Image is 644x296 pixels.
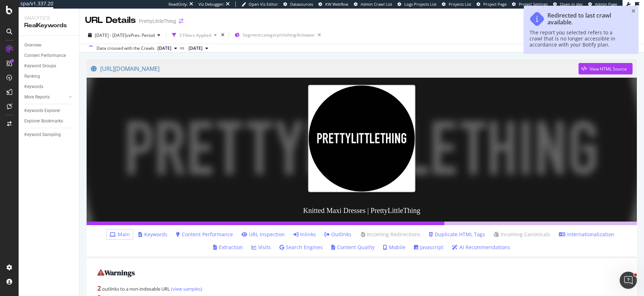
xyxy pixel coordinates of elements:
div: Ranking [24,73,40,80]
a: Incoming Redirections [360,231,420,238]
div: close toast [631,9,635,14]
h2: Warnings [97,269,626,277]
div: Keywords Explorer [24,107,60,115]
a: Mobile [383,244,405,251]
a: Content Quality [331,244,375,251]
span: Logs Projects List [404,1,436,7]
a: Outlinks [325,231,351,238]
a: Project Page [477,1,507,7]
div: Redirected to last crawl available. [547,12,625,26]
a: Duplicate HTML Tags [429,231,485,238]
a: KW Webflow [318,1,348,7]
span: 2024 Aug. 2nd [157,45,171,52]
a: Keywords Explorer [24,107,74,115]
span: Admin Crawl List [361,1,392,7]
a: Search Engines [279,244,323,251]
a: [URL][DOMAIN_NAME] [91,60,579,78]
div: Viz Debugger: [199,1,224,7]
h3: Knitted Maxi Dresses | PrettyLittleThing [87,199,637,222]
div: The report you selected refers to a crawl that is no longer accessible in accordance with your Bo... [530,29,625,48]
span: 2024 Jun. 21st [189,45,203,52]
span: [DATE] - [DATE] [95,32,126,38]
a: Content Performance [24,52,74,59]
div: Data crossed with the Crawls [97,45,155,52]
a: Keyword Groups [24,62,74,70]
button: [DATE] - [DATE]vsPrev. Period [85,29,163,41]
a: Logs Projects List [397,1,436,7]
div: arrow-right-arrow-left [179,19,183,24]
span: Open in dev [560,1,583,7]
div: PrettyLittleThing [139,18,176,25]
span: Projects List [449,1,471,7]
div: View HTML Source [590,66,627,72]
div: URL Details [85,14,136,26]
a: Admin Page [588,1,617,7]
a: Visits [252,244,271,251]
a: Keywords [138,231,167,238]
span: Project Page [483,1,507,7]
div: Keyword Groups [24,62,56,70]
a: AI Recommendations [452,244,510,251]
button: [DATE] [186,44,211,53]
span: vs [180,45,186,51]
div: RealKeywords [24,21,73,30]
a: Projects List [442,1,471,7]
span: Datasources [290,1,313,7]
a: Main [109,231,130,238]
a: Extraction [213,244,243,251]
a: Keyword Sampling [24,131,74,139]
a: Inlinks [293,231,316,238]
a: URL Inspection [241,231,285,238]
div: Analytics [24,14,73,21]
a: Admin Crawl List [354,1,392,7]
a: (view samples) [170,286,202,292]
button: [DATE] [155,44,180,53]
div: times [220,31,226,39]
iframe: Intercom live chat [620,272,637,289]
div: outlinks to a non-indexable URL [97,284,626,293]
a: Javascript [414,244,443,251]
span: Admin Page [595,1,617,7]
a: Project Settings [512,1,548,7]
a: Ranking [24,73,74,80]
a: Datasources [283,1,313,7]
button: View HTML Source [579,63,633,74]
span: Project Settings [519,1,548,7]
button: 3 Filters Applied [169,29,220,41]
a: More Reports [24,93,67,101]
a: Open in dev [553,1,583,7]
span: Open Viz Editor [249,1,278,7]
a: Keywords [24,83,74,91]
div: ReadOnly: [169,1,188,7]
div: Content Performance [24,52,66,59]
div: Keywords [24,83,43,91]
img: Knitted Maxi Dresses | PrettyLittleThing [308,85,415,192]
span: vs Prev. Period [126,32,155,38]
a: Open Viz Editor [241,1,278,7]
a: Explorer Bookmarks [24,117,74,125]
div: 3 Filters Applied [179,32,211,38]
div: More Reports [24,93,50,101]
div: Overview [24,42,42,49]
a: Content Performance [176,231,233,238]
a: Incoming Canonicals [494,231,550,238]
span: KW Webflow [325,1,348,7]
span: Segment: category/clothing/knitwear [243,32,315,38]
button: Segment:category/clothing/knitwear [232,29,324,41]
strong: 2 [97,284,101,292]
a: Overview [24,42,74,49]
a: Internationalization [559,231,614,238]
div: Explorer Bookmarks [24,117,63,125]
div: Keyword Sampling [24,131,61,139]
